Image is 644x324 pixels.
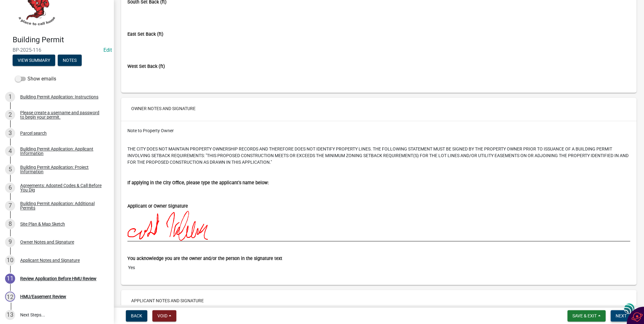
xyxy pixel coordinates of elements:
button: Void [152,310,176,321]
div: Building Permit Application: Additional Permits [20,201,103,210]
wm-modal-confirm: Edit Application Number [103,47,112,53]
div: 12 [5,292,15,302]
div: Please create a username and password to begin your permit. [20,110,103,119]
label: West Set Back (ft) [127,64,165,69]
label: You acknowledge you are the owner and/or the person in the signature text [127,256,282,261]
span: BP-2025-116 [13,47,101,53]
div: 6 [5,183,15,193]
div: Review Application Before HMU Review [20,276,97,281]
div: Building Permit Application: Applicant Information [20,147,103,156]
div: 11 [5,274,15,284]
label: Applicant or Owner Signature [127,204,188,209]
span: Save & Exit [572,313,597,318]
div: 10 [5,255,15,265]
div: 2 [5,110,15,120]
div: 8 [5,219,15,229]
button: View Summary [13,55,55,66]
div: 9 [5,237,15,247]
wm-modal-confirm: Notes [58,58,82,63]
div: 4 [5,146,15,156]
p: Note to Property Owner [127,127,630,141]
h4: Building Permit [13,35,108,44]
button: Back [126,310,147,321]
img: svg+xml;base64,PHN2ZyB3aWR0aD0iNDgiIGhlaWdodD0iNDgiIHZpZXdCb3g9IjAgMCA0OCA0OCIgZmlsbD0ibm9uZSIgeG... [624,303,635,315]
button: Notes [58,55,82,66]
label: East Set Back (ft) [127,32,163,37]
div: Parcel search [20,131,47,135]
span: Back [131,313,142,318]
div: 5 [5,164,15,174]
div: Site Plan & Map Sketch [20,222,65,226]
div: 1 [5,92,15,102]
div: Agreements: Adopted Codes & Call Before You Dig [20,183,103,192]
div: Building Permit Application: Instructions [20,95,98,99]
div: 7 [5,201,15,211]
div: HMU/Easement Review [20,294,66,299]
p: THE CITY DOES NOT MAINTAIN PROPERTY OWNERSHIP RECORDS AND THEREFORE DOES NOT IDENTIFY PROPERTY LI... [127,146,630,166]
div: Building Permit Application: Project Information [20,165,103,174]
div: 13 [5,310,15,320]
div: Applicant Notes and Signature [20,258,80,262]
span: Void [157,313,167,318]
label: If applying in the City Office, please type the applicant's name below: [127,181,269,185]
button: Save & Exit [567,310,606,321]
a: Edit [103,47,112,53]
wm-modal-confirm: Summary [13,58,55,63]
div: 3 [5,128,15,138]
div: Owner Notes and Signature [20,240,74,244]
label: Show emails [15,75,56,83]
img: ClDxkZ8AZcAacAWfAGXAGnAFnwBlwBpyBZAb+P1h+xvFuF590AAAAAElFTkSuQmCC [127,209,210,241]
button: Next [611,310,632,321]
span: Next [616,313,627,318]
button: Owner Notes and Signature [126,103,201,114]
button: Applicant Notes and Signature [126,295,209,306]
